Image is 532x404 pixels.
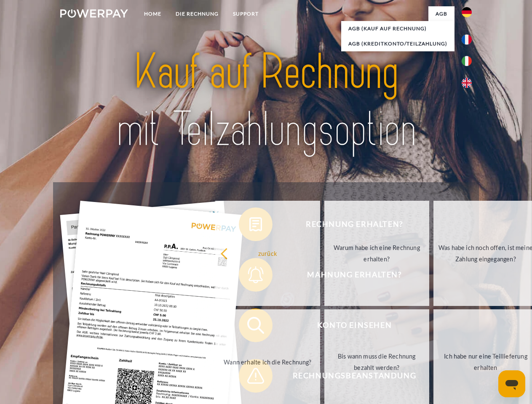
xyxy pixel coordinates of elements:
[341,21,454,36] a: AGB (Kauf auf Rechnung)
[462,35,472,45] img: fr
[341,36,454,51] a: AGB (Kreditkonto/Teilzahlung)
[498,370,525,397] iframe: Schaltfläche zum Öffnen des Messaging-Fensters
[428,6,454,21] a: agb
[462,7,472,17] img: de
[220,247,315,259] div: zurück
[462,56,472,66] img: it
[60,9,128,18] img: logo-powerpay-white.svg
[226,6,266,21] a: SUPPORT
[220,356,315,367] div: Wann erhalte ich die Rechnung?
[462,78,472,88] img: en
[168,6,226,21] a: DIE RECHNUNG
[80,40,452,161] img: title-powerpay_de.svg
[329,351,424,373] div: Bis wann muss die Rechnung bezahlt werden?
[329,242,424,265] div: Warum habe ich eine Rechnung erhalten?
[137,6,168,21] a: Home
